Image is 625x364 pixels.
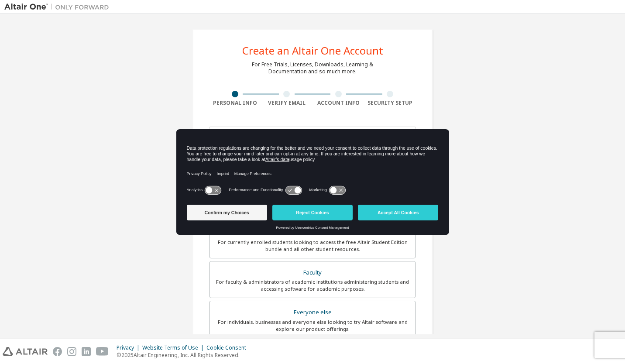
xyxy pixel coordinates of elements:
[3,347,48,356] img: altair_logo.svg
[215,278,410,292] div: For faculty & administrators of academic institutions administering students and accessing softwa...
[4,3,113,11] img: Altair One
[252,61,373,75] div: For Free Trials, Licenses, Downloads, Learning & Documentation and so much more.
[261,100,313,106] div: Verify Email
[82,347,91,356] img: linkedin.svg
[215,239,410,253] div: For currently enrolled students looking to access the free Altair Student Edition bundle and all ...
[117,344,142,351] div: Privacy
[364,100,416,106] div: Security Setup
[312,100,364,106] div: Account Info
[53,347,62,356] img: facebook.svg
[215,267,410,279] div: Faculty
[215,319,410,333] div: For individuals, businesses and everyone else looking to try Altair software and explore our prod...
[215,306,410,319] div: Everyone else
[117,351,251,359] p: © 2025 Altair Engineering, Inc. All Rights Reserved.
[96,347,109,356] img: youtube.svg
[67,347,76,356] img: instagram.svg
[142,344,206,351] div: Website Terms of Use
[209,100,261,106] div: Personal Info
[206,344,251,351] div: Cookie Consent
[242,45,383,56] div: Create an Altair One Account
